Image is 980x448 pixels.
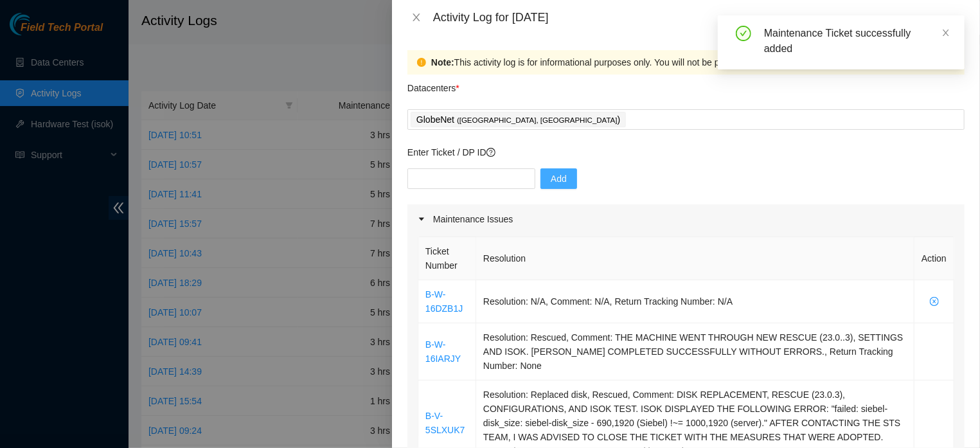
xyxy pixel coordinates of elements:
th: Action [914,237,954,280]
span: close-circle [922,297,947,306]
strong: Note: [431,55,454,69]
span: caret-right [418,215,425,223]
td: Resolution: Rescued, Comment: THE MACHINE WENT THROUGH NEW RESCUE (23.0..3), SETTINGS AND ISOK. [... [476,323,914,381]
p: Enter Ticket / DP ID [407,145,965,159]
th: Ticket Number [418,237,476,280]
p: Datacenters [407,75,459,95]
span: exclamation-circle [417,58,426,67]
div: Activity Log for [DATE] [433,10,965,24]
a: B-V-5SLXUK7 [425,411,465,435]
span: ( [GEOGRAPHIC_DATA], [GEOGRAPHIC_DATA] [457,116,618,124]
th: Resolution [476,237,914,280]
span: question-circle [486,148,495,157]
a: B-W-16DZB1J [425,289,463,314]
a: B-W-16IARJY [425,339,461,364]
td: Resolution: N/A, Comment: N/A, Return Tracking Number: N/A [476,280,914,323]
button: Close [407,12,425,24]
span: close [411,12,422,22]
span: check-circle [736,26,751,41]
p: GlobeNet ) [416,112,620,127]
span: Add [551,172,567,186]
div: Maintenance Ticket successfully added [764,26,949,57]
span: close [941,28,950,37]
div: Maintenance Issues [407,204,965,234]
button: Add [540,168,577,189]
